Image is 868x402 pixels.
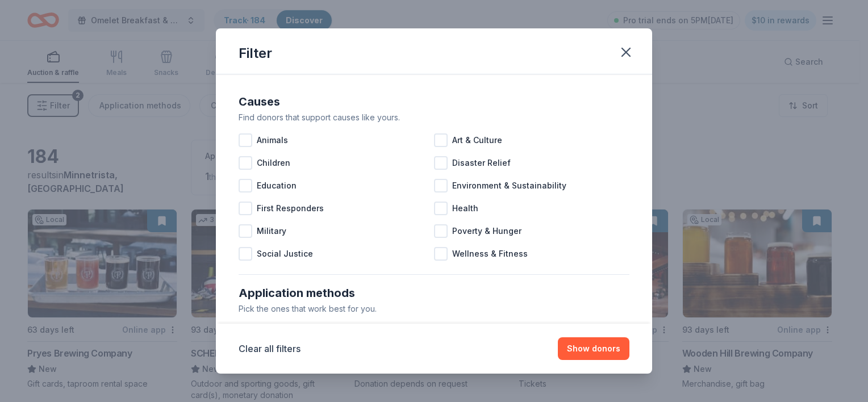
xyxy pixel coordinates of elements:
[257,247,313,261] span: Social Justice
[239,302,629,316] div: Pick the ones that work best for you.
[452,133,502,147] span: Art & Culture
[239,111,629,124] div: Find donors that support causes like yours.
[452,179,566,192] span: Environment & Sustainability
[257,224,286,238] span: Military
[257,179,297,192] span: Education
[452,224,521,238] span: Poverty & Hunger
[239,44,272,62] div: Filter
[239,284,629,302] div: Application methods
[239,93,629,111] div: Causes
[257,156,290,170] span: Children
[452,202,478,215] span: Health
[257,133,288,147] span: Animals
[558,337,629,360] button: Show donors
[257,202,324,215] span: First Responders
[452,156,511,170] span: Disaster Relief
[452,247,528,261] span: Wellness & Fitness
[239,342,301,355] button: Clear all filters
